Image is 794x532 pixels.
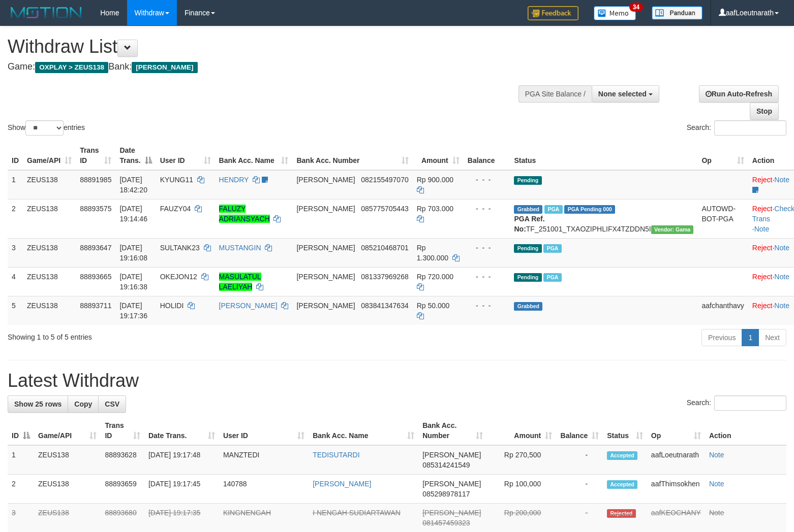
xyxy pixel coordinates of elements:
[219,244,261,252] a: MUSTANGIN
[754,225,770,233] a: Note
[687,395,786,411] label: Search:
[514,273,541,282] span: Pending
[422,509,481,517] span: [PERSON_NAME]
[709,451,724,459] a: Note
[714,395,786,411] input: Search:
[422,519,470,527] span: Copy 081457459323 to clipboard
[219,176,249,184] a: HENDRY
[292,141,412,170] th: Bank Acc. Number: activate to sort column ascending
[119,176,147,194] span: [DATE] 18:42:20
[8,445,34,475] td: 1
[8,62,519,72] h4: Game: Bank:
[296,205,355,213] span: [PERSON_NAME]
[160,273,197,281] span: OKEJON12
[564,205,615,214] span: PGA Pending
[742,329,759,346] a: 1
[219,205,270,223] a: FALUZY ADRIANSYACH
[8,296,23,325] td: 5
[119,205,147,223] span: [DATE] 19:14:46
[25,120,64,136] select: Showentries
[651,225,694,234] span: Vendor URL: https://trx31.1velocity.biz
[313,509,401,517] a: I NENGAH SUDIARTAWAN
[603,416,647,445] th: Status: activate to sort column ascending
[699,85,779,103] a: Run Auto-Refresh
[23,238,76,267] td: ZEUS138
[468,243,506,253] div: - - -
[8,199,23,238] td: 2
[80,205,111,213] span: 88893575
[518,85,592,103] div: PGA Site Balance /
[774,176,789,184] a: Note
[8,37,519,57] h1: Withdraw List
[514,244,541,253] span: Pending
[417,205,453,213] span: Rp 703.000
[413,141,464,170] th: Amount: activate to sort column ascending
[144,445,219,475] td: [DATE] 19:17:48
[510,199,697,238] td: TF_251001_TXAOZIPHLIFX4TZDDN5I
[647,475,705,504] td: aafThimsokhen
[752,273,773,281] a: Reject
[714,120,786,136] input: Search:
[514,215,544,233] b: PGA Ref. No:
[296,244,355,252] span: [PERSON_NAME]
[219,273,261,291] a: MASULATUL LAELIYAH
[598,90,647,98] span: None selected
[23,170,76,199] td: ZEUS138
[8,416,34,445] th: ID: activate to sort column descending
[594,6,636,20] img: Button%20Memo.svg
[296,302,355,310] span: [PERSON_NAME]
[132,62,197,73] span: [PERSON_NAME]
[74,400,92,408] span: Copy
[750,103,779,120] a: Stop
[8,120,85,136] label: Show entries
[697,199,748,238] td: AUTOWD-BOT-PGA
[607,480,637,489] span: Accepted
[464,141,510,170] th: Balance
[215,141,293,170] th: Bank Acc. Name: activate to sort column ascending
[701,329,742,346] a: Previous
[8,395,68,413] a: Show 25 rows
[80,302,111,310] span: 88893711
[629,3,643,12] span: 34
[296,273,355,281] span: [PERSON_NAME]
[14,400,62,408] span: Show 25 rows
[468,175,506,185] div: - - -
[35,62,108,73] span: OXPLAY > ZEUS138
[80,244,111,252] span: 88893647
[510,141,697,170] th: Status
[422,461,470,469] span: Copy 085314241549 to clipboard
[160,302,184,310] span: HOLIDI
[514,176,541,185] span: Pending
[514,205,542,214] span: Grabbed
[647,445,705,475] td: aafLoeutnarath
[8,475,34,504] td: 2
[556,416,603,445] th: Balance: activate to sort column ascending
[8,238,23,267] td: 3
[361,273,408,281] span: Copy 081337969268 to clipboard
[417,273,453,281] span: Rp 720.000
[313,451,359,459] a: TEDISUTARDI
[8,267,23,296] td: 4
[361,244,408,252] span: Copy 085210468701 to clipboard
[296,176,355,184] span: [PERSON_NAME]
[219,302,278,310] a: [PERSON_NAME]
[487,416,556,445] th: Amount: activate to sort column ascending
[23,141,76,170] th: Game/API: activate to sort column ascending
[144,475,219,504] td: [DATE] 19:17:45
[119,244,147,262] span: [DATE] 19:16:08
[105,400,119,408] span: CSV
[774,302,789,310] a: Note
[115,141,156,170] th: Date Trans.: activate to sort column descending
[752,244,773,252] a: Reject
[774,244,789,252] a: Note
[156,141,215,170] th: User ID: activate to sort column ascending
[556,445,603,475] td: -
[8,371,786,391] h1: Latest Withdraw
[758,329,786,346] a: Next
[647,416,705,445] th: Op: activate to sort column ascending
[34,475,101,504] td: ZEUS138
[752,176,773,184] a: Reject
[34,416,101,445] th: Game/API: activate to sort column ascending
[607,451,637,460] span: Accepted
[705,416,786,445] th: Action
